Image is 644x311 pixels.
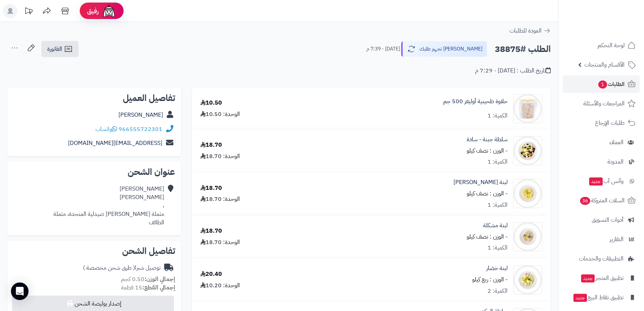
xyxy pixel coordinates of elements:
[563,192,640,209] a: السلات المتروكة36
[579,254,624,264] span: التطبيقات والخدمات
[200,238,240,247] div: الوحدة: 18.70
[563,269,640,287] a: تطبيق المتجرجديد
[467,232,508,241] small: - الوزن : نصف كيلو
[513,265,542,295] img: 1676368783-35eb04f7-49e1-4730-863b-5db2c66d5f59-thumbnail-770x770-70-90x90.jpg
[563,114,640,132] a: طلبات الإرجاع
[13,94,175,102] h2: تفاصيل العميل
[563,75,640,93] a: الطلبات1
[610,234,624,244] span: التقارير
[513,222,542,251] img: 1676363031-c5fb0cb8-975e-42db-a375-dded58779fb9-thumbnail-770x770-70-90x90.jpg
[11,282,29,300] div: Open Intercom Messenger
[200,152,240,161] div: الوحدة: 18.70
[200,270,222,278] div: 20.40
[200,281,240,290] div: الوحدة: 10.20
[83,263,135,272] span: ( طرق شحن مخصصة )
[595,118,625,128] span: طلبات الإرجاع
[579,195,625,206] span: السلات المتروكة
[467,135,508,144] a: سلطة جبنة - سادة
[598,40,625,50] span: لوحة التحكم
[609,137,624,147] span: العملاء
[13,247,175,255] h2: تفاصيل الشحن
[47,45,62,53] span: الفاتورة
[563,134,640,151] a: العملاء
[118,125,162,134] a: 966555722301
[142,283,175,292] strong: إجمالي القطع:
[563,211,640,229] a: أدوات التسويق
[83,264,161,272] div: توصيل شبرا
[513,179,542,208] img: 1676371814-873f1c6c-82b2-4002-b5a7-2dc8957e7041-thumbnail-770x770-70-90x90.jpg
[563,95,640,112] a: المراجعات والأسئلة
[453,178,508,187] a: لبنة [PERSON_NAME]
[487,287,508,295] div: الكمية: 2
[589,177,603,186] span: جديد
[584,60,625,70] span: الأقسام والمنتجات
[580,273,624,283] span: تطبيق المتجر
[513,136,542,165] img: 1674563962-47404893-115f-4dae-bfef-6cfe6d6320e0-thumbnail-770x770-70-90x90.jpg
[144,275,175,284] strong: إجمالي الوزن:
[563,289,640,306] a: تطبيق نقاط البيعجديد
[487,201,508,209] div: الكمية: 1
[563,153,640,171] a: المدونة
[41,41,79,57] a: الفاتورة
[509,26,551,35] a: العودة للطلبات
[475,67,551,75] div: تاريخ الطلب : [DATE] - 7:29 م
[87,7,99,15] span: رفيق
[592,215,624,225] span: أدوات التسويق
[467,146,508,155] small: - الوزن : نصف كيلو
[121,283,175,292] small: 15 قطعة
[486,264,508,273] a: لبنة خضار
[118,110,163,119] a: [PERSON_NAME]
[95,125,117,134] a: واتساب
[598,79,625,89] span: الطلبات
[583,98,625,109] span: المراجعات والأسئلة
[487,158,508,166] div: الكمية: 1
[472,275,508,284] small: - الوزن : ربع كيلو
[607,157,624,167] span: المدونة
[200,195,240,203] div: الوحدة: 18.70
[594,20,637,36] img: logo-2.png
[121,275,175,284] small: 0.50 كجم
[573,292,624,303] span: تطبيق نقاط البيع
[563,250,640,267] a: التطبيقات والخدمات
[581,274,595,282] span: جديد
[563,172,640,190] a: وآتس آبجديد
[401,41,487,57] button: [PERSON_NAME] تجهيز طلبك
[200,141,222,149] div: 18.70
[19,4,38,20] a: تحديثات المنصة
[68,139,162,147] a: [EMAIL_ADDRESS][DOMAIN_NAME]
[467,189,508,198] small: - الوزن : نصف كيلو
[200,184,222,192] div: 18.70
[487,112,508,120] div: الكمية: 1
[483,221,508,230] a: لبنة مشكلة
[200,110,240,119] div: الوحدة: 10.50
[13,168,175,176] h2: عنوان الشحن
[509,26,542,35] span: العودة للطلبات
[487,244,508,252] div: الكمية: 1
[200,99,222,107] div: 10.50
[588,176,624,186] span: وآتس آب
[200,227,222,235] div: 18.70
[513,94,542,123] img: 1664443972-0ad970bc-e2ca-4dad-a453-2ed898e76e72-thumbnail-770x770-70%20(1)-90x90.jpg
[580,197,590,205] span: 36
[443,97,508,106] a: حلاوة طحينية أوليفز 500 جم
[573,294,587,302] span: جديد
[563,231,640,248] a: التقارير
[102,4,116,18] img: ai-face.png
[53,185,164,226] div: [PERSON_NAME] [PERSON_NAME] ، مثملة [PERSON_NAME] صيدلية المتحدة، مثملة الطائف
[366,45,400,53] small: [DATE] - 7:39 م
[563,37,640,54] a: لوحة التحكم
[495,42,551,57] h2: الطلب #38875
[598,80,607,89] span: 1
